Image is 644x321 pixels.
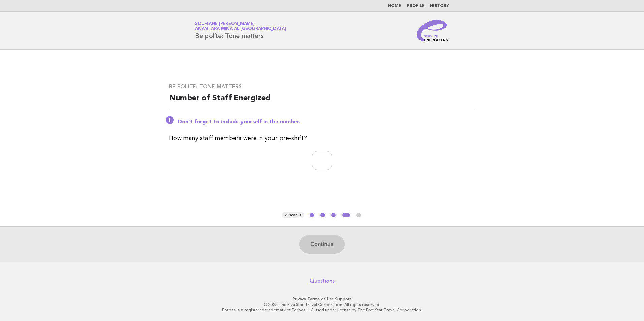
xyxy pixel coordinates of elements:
[309,212,315,219] button: 1
[293,297,306,301] a: Privacy
[388,4,401,8] a: Home
[330,212,337,219] button: 3
[178,119,475,126] p: Don't forget to include yourself in the number.
[169,93,475,109] h2: Number of Staff Energized
[407,4,425,8] a: Profile
[195,22,286,31] a: Soufiane [PERSON_NAME]Anantara Mina al [GEOGRAPHIC_DATA]
[430,4,449,8] a: History
[310,278,335,284] a: Questions
[335,297,352,301] a: Support
[116,307,528,313] p: Forbes is a registered trademark of Forbes LLC used under license by The Five Star Travel Corpora...
[195,27,286,31] span: Anantara Mina al [GEOGRAPHIC_DATA]
[116,302,528,307] p: © 2025 The Five Star Travel Corporation. All rights reserved.
[282,212,304,219] button: < Previous
[195,22,286,39] h1: Be polite: Tone matters
[169,134,475,143] p: How many staff members were in your pre-shift?
[417,20,449,41] img: Service Energizers
[116,296,528,302] p: · ·
[307,297,334,301] a: Terms of Use
[319,212,326,219] button: 2
[341,212,351,219] button: 4
[169,83,475,90] h3: Be polite: Tone matters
